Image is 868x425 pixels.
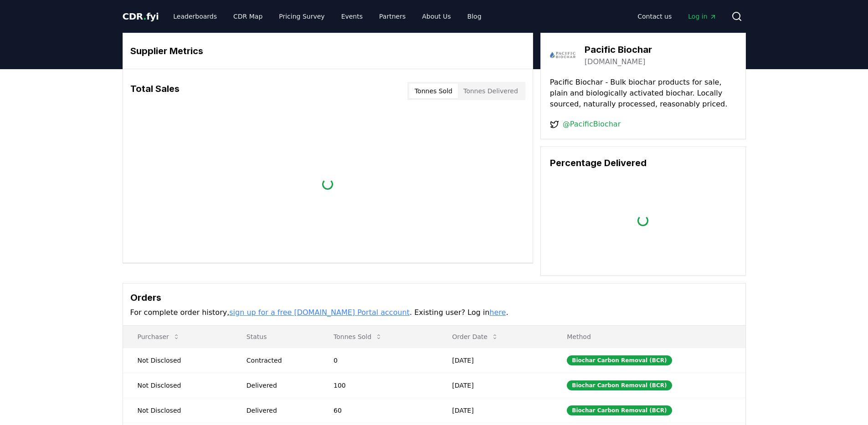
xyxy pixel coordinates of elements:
h3: Orders [130,291,738,304]
td: Not Disclosed [123,373,232,398]
span: CDR fyi [123,11,159,22]
td: Not Disclosed [123,348,232,373]
h3: Total Sales [130,82,180,100]
div: Biochar Carbon Removal (BCR) [567,405,672,415]
button: Tonnes Delivered [458,84,524,98]
a: Events [334,8,370,25]
td: [DATE] [437,348,552,373]
p: Status [239,332,312,341]
nav: Main [630,8,724,25]
button: Order Date [445,328,506,346]
td: Not Disclosed [123,398,232,423]
button: Purchaser [130,328,187,346]
p: Pacific Biochar - Bulk biochar products for sale, plain and biologically activated biochar. Local... [550,77,736,110]
nav: Main [166,8,488,25]
div: Biochar Carbon Removal (BCR) [567,380,672,390]
a: About Us [415,8,458,25]
a: Pricing Survey [272,8,332,25]
h3: Pacific Biochar [585,43,652,56]
td: 0 [319,348,437,373]
td: [DATE] [437,398,552,423]
div: loading [321,177,334,190]
div: Delivered [247,406,312,415]
a: CDR.fyi [123,10,159,23]
div: Biochar Carbon Removal (BCR) [567,355,672,365]
div: Contracted [247,356,312,365]
a: Leaderboards [166,8,224,25]
h3: Percentage Delivered [550,156,736,170]
div: Delivered [247,381,312,390]
span: Log in [688,12,716,21]
td: 100 [319,373,437,398]
a: [DOMAIN_NAME] [585,56,646,67]
a: Contact us [630,8,679,25]
a: Partners [372,8,413,25]
button: Tonnes Sold [409,84,458,98]
a: @PacificBiochar [563,119,621,130]
a: here [489,308,506,317]
a: Log in [681,8,724,25]
button: Tonnes Sold [326,328,390,346]
a: sign up for a free [DOMAIN_NAME] Portal account [229,308,410,317]
img: Pacific Biochar-logo [550,42,575,68]
h3: Supplier Metrics [130,44,525,58]
p: Method [560,332,738,341]
div: loading [637,214,649,227]
td: [DATE] [437,373,552,398]
span: . [143,11,146,22]
a: CDR Map [226,8,270,25]
a: Blog [460,8,489,25]
p: For complete order history, . Existing user? Log in . [130,307,738,318]
td: 60 [319,398,437,423]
